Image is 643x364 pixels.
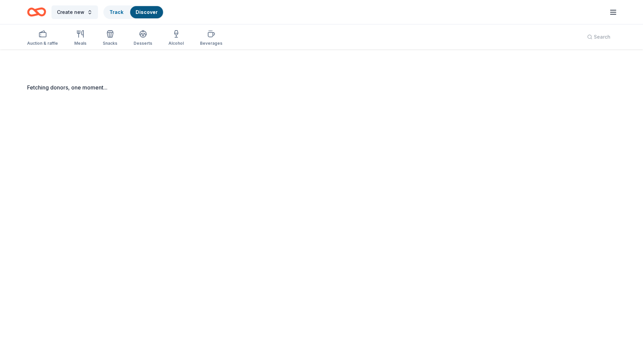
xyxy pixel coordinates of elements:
div: Fetching donors, one moment... [27,83,616,92]
a: Discover [136,9,158,15]
a: Track [109,9,123,15]
button: Auction & raffle [27,27,58,49]
button: Create new [52,5,98,19]
div: Snacks [103,41,117,46]
button: TrackDiscover [103,5,164,19]
div: Beverages [200,41,222,46]
button: Meals [74,27,86,49]
button: Beverages [200,27,222,49]
div: Auction & raffle [27,41,58,46]
a: Home [27,4,46,20]
div: Alcohol [168,41,184,46]
div: Meals [74,41,86,46]
button: Desserts [134,27,152,49]
div: Desserts [134,41,152,46]
button: Alcohol [168,27,184,49]
span: Create new [57,8,84,16]
button: Snacks [103,27,117,49]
